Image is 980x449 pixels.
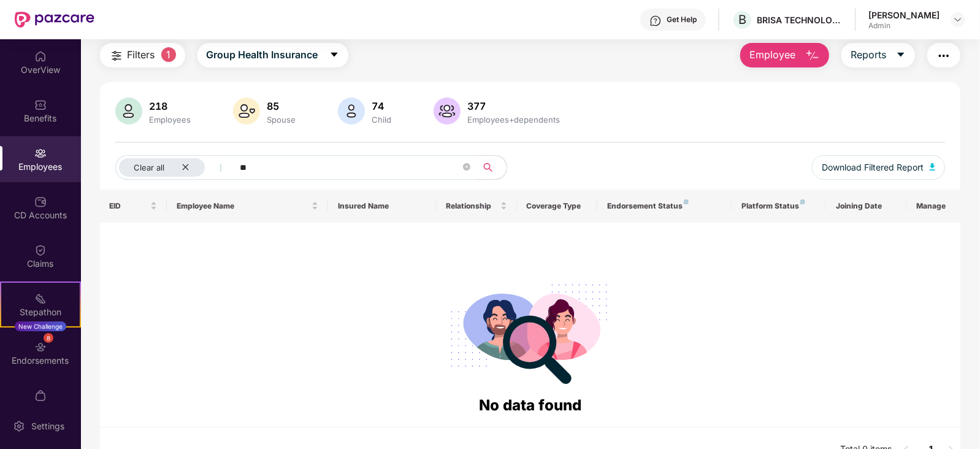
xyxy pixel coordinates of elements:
[436,190,517,223] th: Relationship
[607,201,722,211] div: Endorsement Status
[930,163,936,171] img: svg+xml;base64,PHN2ZyB4bWxucz0iaHR0cDovL3d3dy53My5vcmcvMjAwMC9zdmciIHhtbG5zOnhsaW5rPSJodHRwOi8vd3...
[667,15,697,25] div: Get Help
[147,100,194,112] div: 218
[805,48,820,63] img: svg+xml;base64,PHN2ZyB4bWxucz0iaHR0cDovL3d3dy53My5vcmcvMjAwMC9zdmciIHhtbG5zOnhsaW5rPSJodHRwOi8vd3...
[757,14,843,26] div: BRISA TECHNOLOGIES PRIVATE LIMITED
[442,269,619,394] img: svg+xml;base64,PHN2ZyB4bWxucz0iaHR0cDovL3d3dy53My5vcmcvMjAwMC9zdmciIHdpZHRoPSIyODgiIGhlaWdodD0iMj...
[868,21,940,31] div: Admin
[207,47,318,63] span: Group Health Insurance
[517,190,598,223] th: Coverage Type
[15,12,94,28] img: New Pazcare Logo
[479,396,581,414] span: No data found
[182,163,189,171] span: close
[34,147,47,159] img: svg+xml;base64,PHN2ZyBpZD0iRW1wbG95ZWVzIiB4bWxucz0iaHR0cDovL3d3dy53My5vcmcvMjAwMC9zdmciIHdpZHRoPS...
[1,306,80,318] div: Stepathon
[34,244,47,256] img: svg+xml;base64,PHN2ZyBpZD0iQ2xhaW0iIHhtbG5zPSJodHRwOi8vd3d3LnczLm9yZy8yMDAwL3N2ZyIgd2lkdGg9IjIwIi...
[477,155,507,180] button: search
[822,161,924,174] span: Download Filtered Report
[465,100,563,112] div: 377
[434,98,461,125] img: svg+xml;base64,PHN2ZyB4bWxucz0iaHR0cDovL3d3dy53My5vcmcvMjAwMC9zdmciIHhtbG5zOnhsaW5rPSJodHRwOi8vd3...
[338,98,365,125] img: svg+xml;base64,PHN2ZyB4bWxucz0iaHR0cDovL3d3dy53My5vcmcvMjAwMC9zdmciIHhtbG5zOnhsaW5rPSJodHRwOi8vd3...
[868,9,940,21] div: [PERSON_NAME]
[936,48,951,63] img: svg+xml;base64,PHN2ZyB4bWxucz0iaHR0cDovL3d3dy53My5vcmcvMjAwMC9zdmciIHdpZHRoPSIyNCIgaGVpZ2h0PSIyNC...
[34,293,47,305] img: svg+xml;base64,PHN2ZyB4bWxucz0iaHR0cDovL3d3dy53My5vcmcvMjAwMC9zdmciIHdpZHRoPSIyMSIgaGVpZ2h0PSIyMC...
[826,190,907,223] th: Joining Date
[115,155,238,180] button: Clear allclose
[44,333,53,343] div: 8
[115,98,142,125] img: svg+xml;base64,PHN2ZyB4bWxucz0iaHR0cDovL3d3dy53My5vcmcvMjAwMC9zdmciIHhtbG5zOnhsaW5rPSJodHRwOi8vd3...
[741,201,816,211] div: Platform Status
[463,163,470,171] span: close-circle
[233,98,260,125] img: svg+xml;base64,PHN2ZyB4bWxucz0iaHR0cDovL3d3dy53My5vcmcvMjAwMC9zdmciIHhtbG5zOnhsaW5rPSJodHRwOi8vd3...
[477,163,500,172] span: search
[738,12,746,27] span: B
[161,47,176,62] span: 1
[34,341,47,353] img: svg+xml;base64,PHN2ZyBpZD0iRW5kb3JzZW1lbnRzIiB4bWxucz0iaHR0cDovL3d3dy53My5vcmcvMjAwMC9zdmciIHdpZH...
[34,50,47,63] img: svg+xml;base64,PHN2ZyBpZD0iSG9tZSIgeG1sbnM9Imh0dHA6Ly93d3cudzMub3JnLzIwMDAvc3ZnIiB3aWR0aD0iMjAiIG...
[329,50,339,61] span: caret-down
[34,196,47,208] img: svg+xml;base64,PHN2ZyBpZD0iQ0RfQWNjb3VudHMiIGRhdGEtbmFtZT0iQ0QgQWNjb3VudHMiIHhtbG5zPSJodHRwOi8vd3...
[265,100,299,112] div: 85
[800,199,805,204] img: svg+xml;base64,PHN2ZyB4bWxucz0iaHR0cDovL3d3dy53My5vcmcvMjAwMC9zdmciIHdpZHRoPSI4IiBoZWlnaHQ9IjgiIH...
[265,115,299,125] div: Spouse
[100,190,167,223] th: EID
[109,48,124,63] img: svg+xml;base64,PHN2ZyB4bWxucz0iaHR0cDovL3d3dy53My5vcmcvMjAwMC9zdmciIHdpZHRoPSIyNCIgaGVpZ2h0PSIyNC...
[749,47,795,63] span: Employee
[907,190,961,223] th: Manage
[684,199,689,204] img: svg+xml;base64,PHN2ZyB4bWxucz0iaHR0cDovL3d3dy53My5vcmcvMjAwMC9zdmciIHdpZHRoPSI4IiBoZWlnaHQ9IjgiIH...
[128,47,155,63] span: Filters
[896,50,906,61] span: caret-down
[100,43,185,67] button: Filters1
[370,100,394,112] div: 74
[328,190,435,223] th: Insured Name
[177,201,309,211] span: Employee Name
[649,15,662,27] img: svg+xml;base64,PHN2ZyBpZD0iSGVscC0zMngzMiIgeG1sbnM9Imh0dHA6Ly93d3cudzMub3JnLzIwMDAvc3ZnIiB3aWR0aD...
[851,47,886,63] span: Reports
[15,321,66,331] div: New Challenge
[28,420,68,432] div: Settings
[34,390,47,402] img: svg+xml;base64,PHN2ZyBpZD0iTXlfT3JkZXJzIiBkYXRhLW5hbWU9Ik15IE9yZGVycyIgeG1sbnM9Imh0dHA6Ly93d3cudz...
[147,115,194,125] div: Employees
[167,190,328,223] th: Employee Name
[463,162,470,174] span: close-circle
[370,115,394,125] div: Child
[953,15,963,25] img: svg+xml;base64,PHN2ZyBpZD0iRHJvcGRvd24tMzJ4MzIiIHhtbG5zPSJodHRwOi8vd3d3LnczLm9yZy8yMDAwL3N2ZyIgd2...
[110,201,148,211] span: EID
[13,420,25,432] img: svg+xml;base64,PHN2ZyBpZD0iU2V0dGluZy0yMHgyMCIgeG1sbnM9Imh0dHA6Ly93d3cudzMub3JnLzIwMDAvc3ZnIiB3aW...
[812,155,946,180] button: Download Filtered Report
[740,43,829,67] button: Employee
[446,201,498,211] span: Relationship
[465,115,563,125] div: Employees+dependents
[197,43,348,67] button: Group Health Insurancecaret-down
[134,163,164,172] span: Clear all
[841,43,915,67] button: Reportscaret-down
[34,99,47,111] img: svg+xml;base64,PHN2ZyBpZD0iQmVuZWZpdHMiIHhtbG5zPSJodHRwOi8vd3d3LnczLm9yZy8yMDAwL3N2ZyIgd2lkdGg9Ij...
